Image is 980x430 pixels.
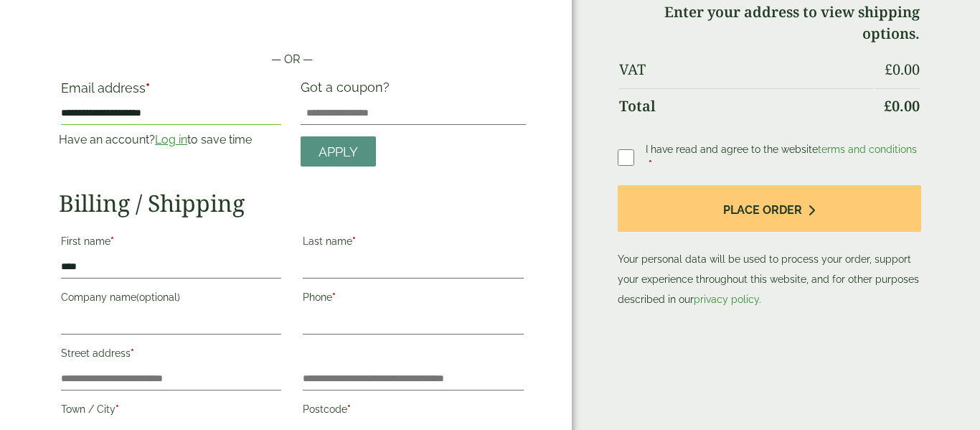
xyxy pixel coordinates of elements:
span: Apply [319,144,358,160]
bdi: 0.00 [885,60,920,79]
span: £ [884,96,892,116]
span: I have read and agree to the website [646,144,917,155]
span: (optional) [136,291,180,303]
abbr: required [110,235,114,247]
abbr: required [116,403,119,415]
abbr: required [131,347,134,359]
label: Last name [303,231,523,256]
abbr: required [332,291,336,303]
bdi: 0.00 [884,96,920,116]
label: Phone [303,287,523,312]
p: — OR — [59,51,526,68]
abbr: required [146,80,150,95]
abbr: required [352,235,356,247]
label: Company name [61,287,281,312]
th: VAT [619,52,874,87]
a: Apply [301,136,376,167]
th: Total [619,88,874,123]
span: £ [885,60,892,79]
label: Email address [61,82,281,102]
p: Have an account? to save time [59,131,283,149]
a: privacy policy [694,294,759,305]
abbr: required [649,159,652,170]
a: terms and conditions [818,144,917,155]
a: Log in [155,133,187,146]
label: Street address [61,343,281,368]
label: First name [61,231,281,256]
p: Your personal data will be used to process your order, support your experience throughout this we... [618,185,921,309]
label: Postcode [303,399,523,424]
iframe: Secure payment button frame [59,5,526,34]
label: Got a coupon? [301,80,395,102]
label: Town / City [61,399,281,424]
abbr: required [347,403,351,415]
button: Place order [618,185,921,232]
h2: Billing / Shipping [59,190,526,217]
